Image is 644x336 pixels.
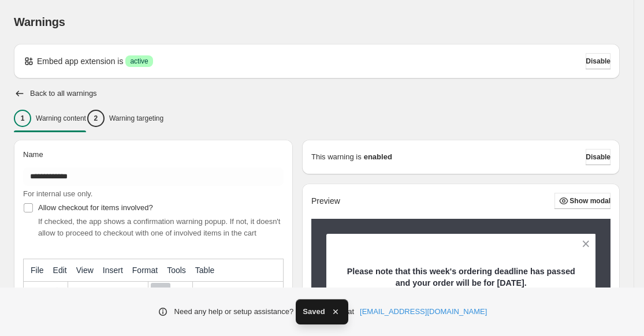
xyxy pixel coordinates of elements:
span: Edit [53,266,67,275]
p: Embed app extension is [37,55,123,67]
span: Allow checkout for items involved? [38,203,153,212]
span: active [130,57,148,66]
button: 2Warning targeting [87,106,163,130]
button: Undo [26,283,46,303]
span: File [31,266,44,275]
button: Disable [586,53,611,69]
span: Table [195,266,214,275]
span: If checked, the app shows a confirmation warning popup. If not, it doesn't allow to proceed to ch... [38,217,280,237]
span: Insert [103,266,123,275]
button: Bold [151,283,170,303]
strong: enabled [364,151,392,163]
span: Warnings [14,16,65,28]
strong: Please note that this week's ordering deadline has passed and your order will be for [DATE]. [347,267,575,288]
button: Redo [46,283,65,303]
span: Disable [586,152,611,162]
span: Name [23,150,43,159]
button: More... [195,283,215,303]
button: Show modal [554,193,611,209]
p: Warning targeting [109,114,163,123]
button: 1Warning content [14,106,86,130]
h2: Preview [311,196,340,206]
span: Saved [303,306,325,318]
span: Show modal [569,196,611,206]
button: Formats [70,283,146,303]
button: Disable [586,149,611,165]
p: This warning is [311,151,362,163]
a: [EMAIL_ADDRESS][DOMAIN_NAME] [360,306,487,318]
body: Rich Text Area. Press ALT-0 for help. [5,9,255,29]
h2: Back to all warnings [30,89,97,98]
span: Format [132,266,158,275]
div: 1 [14,110,31,127]
div: 2 [87,110,105,127]
button: Italic [170,283,190,303]
p: Warning content [36,114,86,123]
span: Disable [586,57,611,66]
span: For internal use only. [23,189,92,198]
span: Tools [167,266,186,275]
span: View [76,266,94,275]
